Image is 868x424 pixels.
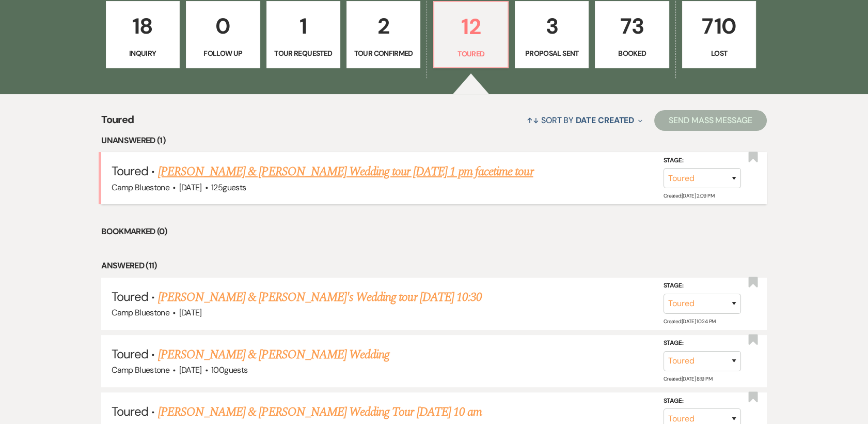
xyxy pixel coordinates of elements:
[433,1,508,68] a: 12Toured
[158,403,482,421] a: [PERSON_NAME] & [PERSON_NAME] Wedding Tour [DATE] 10 am
[113,9,173,43] p: 18
[273,48,334,59] p: Tour Requested
[211,182,246,193] span: 125 guests
[106,1,180,68] a: 18Inquiry
[682,1,756,68] a: 710Lost
[664,375,712,382] span: Created: [DATE] 8:19 PM
[193,48,253,59] p: Follow Up
[664,155,741,166] label: Stage:
[527,115,539,126] span: ↑↓
[112,289,148,305] span: Toured
[664,338,741,349] label: Stage:
[576,115,634,126] span: Date Created
[101,134,767,147] li: Unanswered (1)
[101,225,767,238] li: Bookmarked (0)
[602,9,662,43] p: 73
[353,48,414,59] p: Tour Confirmed
[113,48,173,59] p: Inquiry
[595,1,669,68] a: 73Booked
[186,1,260,68] a: 0Follow Up
[515,1,589,68] a: 3Proposal Sent
[440,48,501,59] p: Toured
[112,163,148,179] span: Toured
[522,48,582,59] p: Proposal Sent
[664,318,715,325] span: Created: [DATE] 10:24 PM
[158,288,482,307] a: [PERSON_NAME] & [PERSON_NAME]'s Wedding tour [DATE] 10:30
[664,280,741,292] label: Stage:
[112,307,169,318] span: Camp Bluestone
[346,1,420,68] a: 2Tour Confirmed
[689,48,749,59] p: Lost
[193,9,253,43] p: 0
[664,395,741,406] label: Stage:
[112,182,169,193] span: Camp Bluestone
[440,9,501,44] p: 12
[158,162,533,181] a: [PERSON_NAME] & [PERSON_NAME] Wedding tour [DATE] 1 pm facetime tour
[211,365,247,375] span: 100 guests
[179,307,202,318] span: [DATE]
[179,365,202,375] span: [DATE]
[112,365,169,375] span: Camp Bluestone
[654,110,767,131] button: Send Mass Message
[353,9,414,43] p: 2
[112,346,148,362] span: Toured
[664,192,714,199] span: Created: [DATE] 2:09 PM
[158,345,389,364] a: [PERSON_NAME] & [PERSON_NAME] Wedding
[602,48,662,59] p: Booked
[101,112,134,134] span: Toured
[522,9,582,43] p: 3
[266,1,340,68] a: 1Tour Requested
[179,182,202,193] span: [DATE]
[523,107,646,134] button: Sort By Date Created
[273,9,334,43] p: 1
[689,9,749,43] p: 710
[112,403,148,419] span: Toured
[101,259,767,272] li: Answered (11)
